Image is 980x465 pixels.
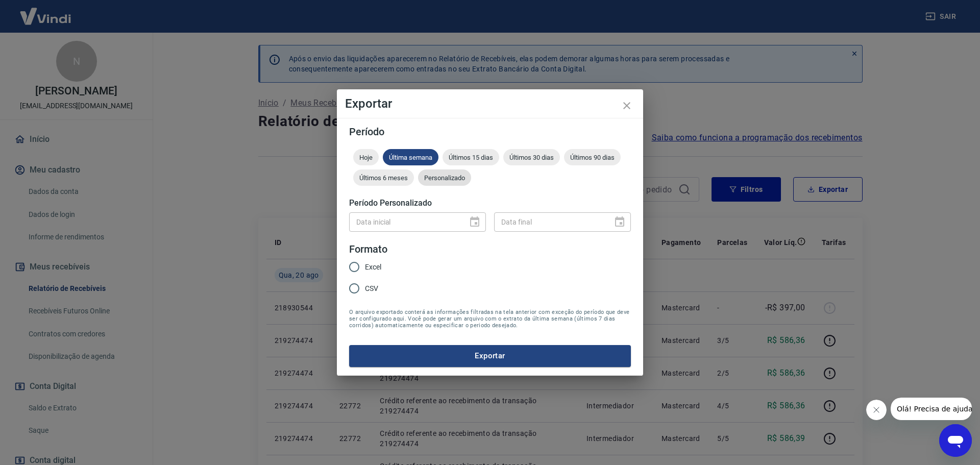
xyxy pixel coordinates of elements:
div: Últimos 30 dias [503,149,560,165]
div: Última semana [383,149,438,165]
span: Últimos 30 dias [503,154,560,161]
div: Personalizado [418,169,471,186]
h5: Período [349,127,631,137]
span: Hoje [353,154,379,161]
legend: Formato [349,242,387,257]
div: Últimos 15 dias [443,149,499,165]
span: Últimos 6 meses [353,174,414,182]
input: DD/MM/YYYY [494,212,605,231]
button: close [615,93,639,118]
iframe: Botão para abrir a janela de mensagens [939,424,972,457]
h5: Período Personalizado [349,198,631,208]
h4: Exportar [345,97,635,110]
span: Últimos 90 dias [564,154,621,161]
span: Últimos 15 dias [443,154,499,161]
span: CSV [365,283,378,294]
span: Personalizado [418,174,471,182]
iframe: Mensagem da empresa [891,398,972,420]
span: O arquivo exportado conterá as informações filtradas na tela anterior com exceção do período que ... [349,309,631,329]
div: Últimos 90 dias [564,149,621,165]
input: DD/MM/YYYY [349,212,460,231]
iframe: Fechar mensagem [866,400,887,420]
div: Hoje [353,149,379,165]
div: Últimos 6 meses [353,169,414,186]
button: Exportar [349,345,631,366]
span: Excel [365,262,381,273]
span: Última semana [383,154,438,161]
span: Olá! Precisa de ajuda? [6,7,86,15]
